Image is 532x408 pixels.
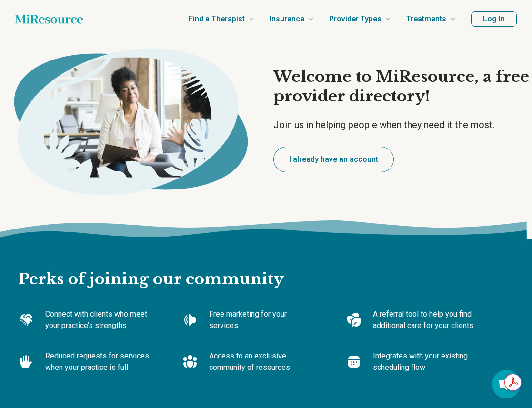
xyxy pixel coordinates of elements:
[373,350,480,373] p: Integrates with your existing scheduling flow
[471,11,517,27] button: Log In
[329,12,381,26] span: Provider Types
[406,12,446,26] span: Treatments
[19,239,514,289] h2: Perks of joining our community
[45,308,152,331] p: Connect with clients who meet your practice’s strengths
[209,350,316,373] p: Access to an exclusive community of resources
[45,350,152,373] p: Reduced requests for services when your practice is full
[492,370,521,398] div: Open chat
[270,12,304,26] span: Insurance
[273,67,532,107] h1: Welcome to MiResource, a free provider directory!
[373,308,480,331] p: A referral tool to help you find additional care for your clients
[15,10,83,29] a: Home page
[273,118,532,131] p: Join us in helping people when they need it the most.
[273,147,394,172] button: I already have an account
[209,308,316,331] p: Free marketing for your services
[189,12,245,26] span: Find a Therapist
